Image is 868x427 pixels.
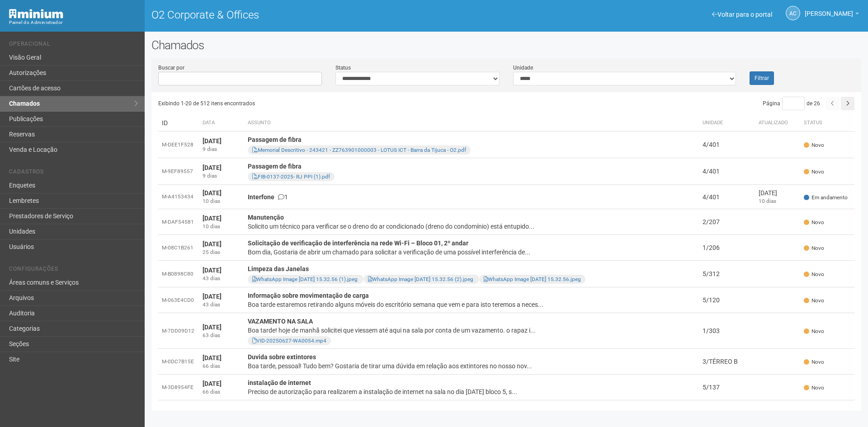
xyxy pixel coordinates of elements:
[248,193,274,201] strong: Interfone
[805,11,859,19] a: [PERSON_NAME]
[203,301,241,309] div: 43 dias
[203,197,241,205] div: 10 dias
[712,11,772,18] a: Voltar para o portal
[750,71,774,85] button: Filtrar
[804,219,824,226] span: Novo
[804,328,824,335] span: Novo
[804,141,824,149] span: Novo
[804,194,848,202] span: Em andamento
[248,387,695,396] div: Preciso de autorização para realizarem a instalação de internet na sala no dia [DATE] bloco 5, s...
[786,6,800,20] a: AC
[699,158,755,185] td: 4/401
[203,215,222,222] strong: [DATE]
[9,9,63,19] img: Minium
[158,235,199,261] td: M-08C1B261
[9,19,138,27] div: Painel do Administrador
[9,41,138,50] li: Operacional
[699,131,755,158] td: 4/401
[278,193,288,201] span: 1
[252,174,330,180] a: FIB-0137-2025- RJ PPI (1).pdf
[244,115,699,131] th: Assunto
[151,9,500,21] h1: O2 Corporate & Offices
[248,163,302,170] strong: Passagem de fibra
[699,185,755,209] td: 4/401
[248,136,302,143] strong: Passagem de fibra
[368,276,473,282] a: WhatsApp Image [DATE] 15.32.56 (2).jpeg
[203,354,222,361] strong: [DATE]
[203,275,241,282] div: 43 dias
[252,276,358,282] a: WhatsApp Image [DATE] 15.32.56 (1).jpeg
[763,100,820,107] span: Página de 26
[804,244,824,252] span: Novo
[158,97,507,110] div: Exibindo 1-20 de 512 itens encontrados
[199,115,244,131] th: Data
[158,261,199,287] td: M-B0898C80
[252,338,326,344] a: VID-20250627-WA0054.mp4
[203,388,241,396] div: 66 dias
[248,265,309,272] strong: Limpeza das Janelas
[699,115,755,131] th: Unidade
[248,222,695,231] div: Solicito um técnico para verificar se o dreno do ar condicionado (dreno do condomínio) está entup...
[804,358,824,366] span: Novo
[699,209,755,235] td: 2/207
[248,326,695,335] div: Boa tarde! hoje de manhã solicitei que viessem até aqui na sala por conta de um vazamento. o rapa...
[804,384,824,392] span: Novo
[484,276,581,282] a: WhatsApp Image [DATE] 15.32.56.jpeg
[335,64,351,72] label: Status
[248,361,695,371] div: Boa tarde, pessoal! Tudo bem? Gostaria de tirar uma dúvida em relação aos extintores no nosso nov...
[158,64,184,72] label: Buscar por
[699,313,755,349] td: 1/303
[804,297,824,305] span: Novo
[248,292,369,299] strong: Informação sobre movimentação de carga
[203,240,222,248] strong: [DATE]
[699,375,755,400] td: 5/137
[158,115,199,131] td: ID
[248,379,311,386] strong: instalação de internet
[248,214,284,221] strong: Manutenção
[699,287,755,313] td: 5/120
[804,168,824,176] span: Novo
[203,164,222,171] strong: [DATE]
[151,38,861,52] h2: Chamados
[158,313,199,349] td: M-7DD09D12
[203,293,222,300] strong: [DATE]
[203,362,241,370] div: 66 dias
[203,172,241,180] div: 9 dias
[248,353,316,361] strong: Duvida sobre extintores
[203,332,241,339] div: 63 dias
[9,169,138,178] li: Cadastros
[203,380,222,387] strong: [DATE]
[203,324,222,331] strong: [DATE]
[158,287,199,313] td: M-063E4CD0
[759,198,776,204] span: 10 dias
[158,131,199,158] td: M-DEE1F528
[158,185,199,209] td: M-A4153434
[203,223,241,230] div: 10 dias
[699,261,755,287] td: 5/312
[800,115,854,131] th: Status
[158,209,199,235] td: M-DAF54581
[248,248,695,257] div: Bom dia, Gostaria de abrir um chamado para solicitar a verificação de uma possível interferência ...
[9,266,138,275] li: Configurações
[203,249,241,256] div: 25 dias
[248,318,313,325] strong: VAZAMENTO NA SALA
[699,235,755,261] td: 1/206
[158,375,199,400] td: M-3D8954FE
[513,64,533,72] label: Unidade
[759,188,797,197] div: [DATE]
[699,349,755,375] td: 3/TÉRREO B
[804,271,824,278] span: Novo
[158,349,199,375] td: M-0DC7B15E
[203,145,241,153] div: 9 dias
[203,189,222,197] strong: [DATE]
[755,115,800,131] th: Atualizado
[203,137,222,145] strong: [DATE]
[203,267,222,274] strong: [DATE]
[248,300,695,309] div: Boa tarde estaremos retirando alguns móveis do escritório semana que vem e para isto teremos a ne...
[252,147,466,153] a: Memorial Descritivo - 243421 - ZZ763901000003 - LOTUS ICT - Barra da Tijuca - O2.pdf
[158,158,199,185] td: M-9EF89557
[805,1,853,17] span: Ana Carla de Carvalho Silva
[248,239,468,247] strong: Solicitação de verificação de interferência na rede Wi-Fi – Bloco 01, 2º andar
